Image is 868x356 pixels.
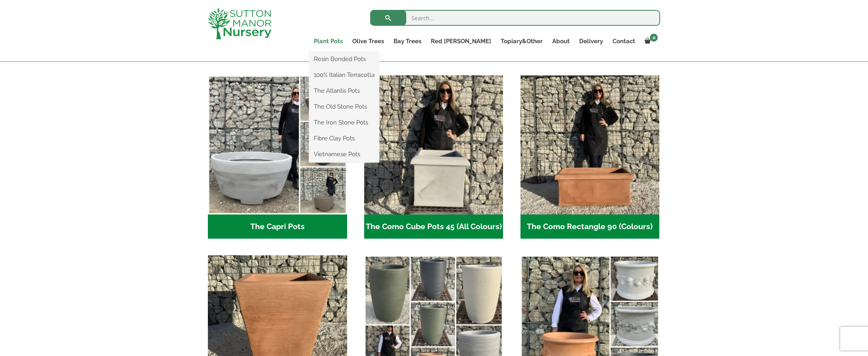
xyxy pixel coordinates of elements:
h2: The Capri Pots [208,214,347,239]
a: 100% Italian Terracotta [309,69,379,81]
a: The Iron Stone Pots [309,117,379,128]
img: logo [208,8,271,39]
a: Plant Pots [309,36,348,47]
img: The Como Rectangle 90 (Colours) [520,75,660,214]
a: Contact [608,36,640,47]
a: Red [PERSON_NAME] [426,36,496,47]
input: Search... [370,10,660,26]
a: Visit product category The Como Cube Pots 45 (All Colours) [364,75,503,239]
a: Topiary&Other [496,36,547,47]
a: Vietnamese Pots [309,148,379,160]
a: Delivery [574,36,608,47]
a: The Atlantis Pots [309,85,379,97]
a: The Old Stone Pots [309,101,379,113]
h2: The Como Cube Pots 45 (All Colours) [364,214,503,239]
a: Bay Trees [389,36,426,47]
a: Olive Trees [348,36,389,47]
img: The Como Cube Pots 45 (All Colours) [364,75,503,214]
h2: The Como Rectangle 90 (Colours) [520,214,660,239]
a: 0 [640,36,660,47]
a: Visit product category The Como Rectangle 90 (Colours) [520,75,660,239]
span: 0 [650,34,658,42]
a: About [547,36,574,47]
a: Visit product category The Capri Pots [208,75,347,239]
a: Resin Bonded Pots [309,53,379,65]
img: The Capri Pots [208,75,347,214]
a: Fibre Clay Pots [309,132,379,144]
